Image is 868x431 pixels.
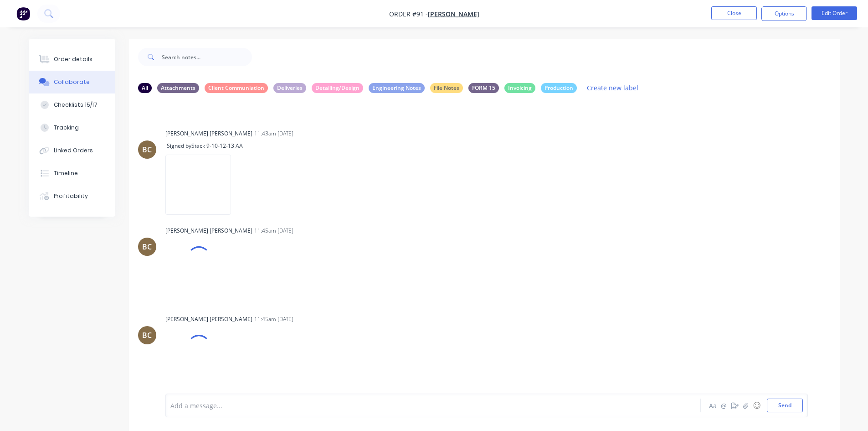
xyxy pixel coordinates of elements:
[142,144,152,155] div: BC
[157,83,199,93] div: Attachments
[165,227,252,235] div: [PERSON_NAME] [PERSON_NAME]
[165,130,252,138] div: [PERSON_NAME] [PERSON_NAME]
[162,48,252,66] input: Search notes...
[254,130,293,138] div: 11:43am [DATE]
[29,93,115,116] button: Checklists 15/17
[29,139,115,162] button: Linked Orders
[369,83,425,93] div: Engineering Notes
[430,83,463,93] div: File Notes
[16,7,30,21] img: Factory
[165,142,244,150] span: Signed by Stack 9-10-12-13 AA
[54,146,93,155] div: Linked Orders
[428,10,479,18] a: [PERSON_NAME]
[751,400,762,411] button: ☺
[29,162,115,185] button: Timeline
[29,185,115,208] button: Profitability
[29,116,115,139] button: Tracking
[812,6,857,20] button: Edit Order
[312,83,363,93] div: Detailing/Design
[54,78,90,86] div: Collaborate
[54,124,79,132] div: Tracking
[711,6,757,20] button: Close
[708,400,719,411] button: Aa
[273,83,306,93] div: Deliveries
[54,192,88,200] div: Profitability
[582,82,643,94] button: Create new label
[142,241,152,252] div: BC
[504,83,535,93] div: Invoicing
[165,315,252,323] div: [PERSON_NAME] [PERSON_NAME]
[205,83,268,93] div: Client Communiation
[767,399,803,412] button: Send
[389,10,428,18] span: Order #91 -
[29,48,115,71] button: Order details
[54,169,78,177] div: Timeline
[254,227,293,235] div: 11:45am [DATE]
[761,6,807,21] button: Options
[719,400,729,411] button: @
[138,83,152,93] div: All
[254,315,293,323] div: 11:45am [DATE]
[142,330,152,341] div: BC
[54,55,92,63] div: Order details
[29,71,115,93] button: Collaborate
[541,83,577,93] div: Production
[54,101,98,109] div: Checklists 15/17
[468,83,499,93] div: FORM 15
